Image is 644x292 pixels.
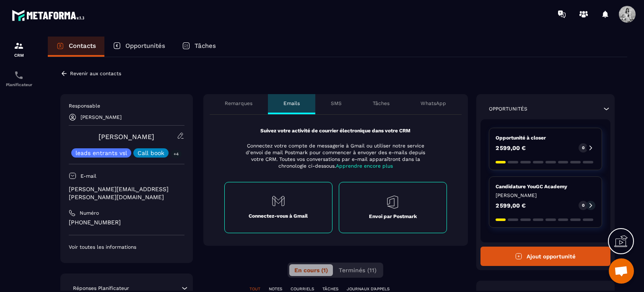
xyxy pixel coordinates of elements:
[125,42,165,50] p: Opportunités
[195,42,216,50] p: Tâches
[489,105,527,112] p: Opportunités
[347,286,390,292] p: JOURNAUX D'APPELS
[12,8,87,23] img: logo
[80,210,99,216] p: Numéro
[171,150,182,158] p: +4
[496,203,526,208] p: 2 599,00 €
[80,173,96,179] p: E-mail
[69,244,184,250] p: Voir toutes les informations
[69,103,184,109] p: Responsable
[283,100,300,107] p: Emails
[421,100,446,107] p: WhatsApp
[80,114,122,120] p: [PERSON_NAME]
[138,150,164,156] p: Call book
[69,185,184,201] p: [PERSON_NAME][EMAIL_ADDRESS][PERSON_NAME][DOMAIN_NAME]
[48,37,104,57] a: Contacts
[496,183,596,190] p: Candidature YouGC Academy
[331,100,342,107] p: SMS
[373,100,390,107] p: Tâches
[269,286,282,292] p: NOTES
[224,127,447,134] p: Suivez votre activité de courrier électronique dans votre CRM
[2,64,36,93] a: schedulerschedulerPlanificateur
[240,142,431,169] p: Connectez votre compte de messagerie à Gmail ou utiliser notre service d'envoi de mail Postmark p...
[289,264,333,276] button: En cours (1)
[339,267,377,274] span: Terminés (11)
[322,286,338,292] p: TÂCHES
[496,192,596,199] p: [PERSON_NAME]
[2,34,36,64] a: formationformationCRM
[249,286,260,292] p: TOUT
[582,203,584,208] p: 0
[582,145,584,151] p: 0
[334,264,382,276] button: Terminés (11)
[104,37,174,57] a: Opportunités
[480,247,611,266] button: Ajout opportunité
[14,41,24,51] img: formation
[174,37,224,57] a: Tâches
[291,286,314,292] p: COURRIELS
[99,133,154,141] a: [PERSON_NAME]
[249,213,308,219] p: Connectez-vous à Gmail
[225,100,252,107] p: Remarques
[69,218,184,226] p: [PHONE_NUMBER]
[294,267,328,274] span: En cours (1)
[70,71,121,76] p: Revenir aux contacts
[69,42,96,50] p: Contacts
[496,145,526,151] p: 2 599,00 €
[609,258,634,284] div: Ouvrir le chat
[2,53,36,58] p: CRM
[336,163,393,169] span: Apprendre encore plus
[75,150,127,156] p: leads entrants vsl
[369,213,417,220] p: Envoi par Postmark
[73,285,129,292] p: Réponses Planificateur
[496,134,596,141] p: Opportunité à closer
[14,70,24,80] img: scheduler
[2,82,36,87] p: Planificateur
